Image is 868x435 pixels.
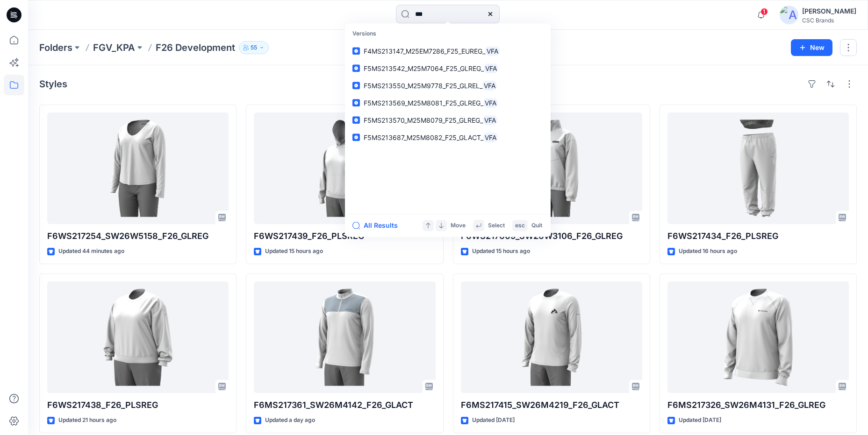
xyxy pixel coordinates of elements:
a: F6WS217434_F26_PLSREG [667,112,849,224]
p: Updated 44 minutes ago [58,246,124,256]
p: F6WS217254_SW26W5158_F26_GLREG [47,230,229,243]
mark: VFA [482,80,497,91]
button: All Results [352,220,404,231]
p: Updated [DATE] [679,415,721,425]
p: F6MS217415_SW26M4219_F26_GLACT [461,399,642,412]
mark: VFA [484,63,498,74]
p: 55 [251,42,257,53]
span: F5MS213687_M25M8082_F25_GLACT_ [364,133,483,141]
p: F6WS217439_F26_PLSREG [254,230,435,243]
p: Quit [531,221,542,231]
p: F26 Development [156,41,235,54]
p: Updated 15 hours ago [472,246,530,256]
a: F5MS213550_M25M9778_F25_GLREL_VFA [347,77,549,94]
a: F5MS213542_M25M7064_F25_GLREG_VFA [347,60,549,77]
p: Move [451,221,466,231]
span: F4MS213147_M25EM7286_F25_EUREG_ [364,47,485,55]
a: F5MS213570_M25M8079_F25_GLREG_VFA [347,112,549,129]
div: CSC Brands [802,17,856,24]
p: F6WS217609_SW26W3106_F26_GLREG [461,230,642,243]
a: F4MS213147_M25EM7286_F25_EUREG_VFA [347,42,549,60]
img: avatar [780,6,798,24]
p: Updated a day ago [265,415,315,425]
a: F6WS217254_SW26W5158_F26_GLREG [47,112,229,224]
p: Versions [347,25,549,42]
a: F5MS213687_M25M8082_F25_GLACT_VFA [347,129,549,146]
p: Updated 16 hours ago [679,246,737,256]
a: F6WS217438_F26_PLSREG [47,281,229,393]
span: F5MS213542_M25M7064_F25_GLREG_ [364,64,484,72]
div: [PERSON_NAME] [802,6,856,17]
p: F6MS217326_SW26M4131_F26_GLREG [667,399,849,412]
a: F5MS213569_M25M8081_F25_GLREG_VFA [347,94,549,112]
span: F5MS213550_M25M9778_F25_GLREL_ [364,82,482,90]
p: F6MS217361_SW26M4142_F26_GLACT [254,399,435,412]
span: F5MS213569_M25M8081_F25_GLREG_ [364,99,483,107]
a: F6MS217415_SW26M4219_F26_GLACT [461,281,642,393]
span: F5MS213570_M25M8079_F25_GLREG_ [364,116,483,124]
mark: VFA [483,98,498,108]
p: Updated [DATE] [472,415,515,425]
mark: VFA [485,46,500,56]
a: F6MS217361_SW26M4142_F26_GLACT [254,281,435,393]
p: F6WS217438_F26_PLSREG [47,399,229,412]
span: 1 [760,8,768,15]
h4: Styles [39,78,67,90]
p: Updated 21 hours ago [58,415,116,425]
p: F6WS217434_F26_PLSREG [667,230,849,243]
p: esc [515,221,525,231]
button: 55 [239,41,269,54]
p: Updated 15 hours ago [265,246,323,256]
button: New [791,39,832,56]
a: Folders [39,41,72,54]
mark: VFA [483,115,497,126]
a: FGV_KPA [93,41,135,54]
a: F6MS217326_SW26M4131_F26_GLREG [667,281,849,393]
a: F6WS217439_F26_PLSREG [254,112,435,224]
a: F6WS217609_SW26W3106_F26_GLREG [461,112,642,224]
p: Select [488,221,505,231]
mark: VFA [483,132,498,143]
